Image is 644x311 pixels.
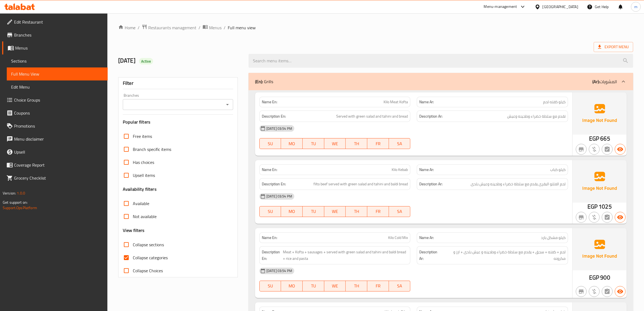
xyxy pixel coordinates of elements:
[484,4,517,10] div: Menu-management
[14,136,103,142] span: Menu disclaimer
[589,286,600,297] button: Purchased item
[262,208,279,215] span: SU
[594,42,633,52] span: Export Menu
[419,99,434,105] strong: Name Ar:
[589,133,599,144] span: EGP
[123,119,233,125] h3: Popular filters
[283,208,300,215] span: MO
[369,208,387,215] span: FR
[142,24,196,31] a: Restaurants management
[589,212,600,223] button: Purchased item
[543,99,566,105] span: كيلو كفته لحم
[541,235,566,241] span: کیلو مشکل بارد
[133,200,149,207] span: Available
[133,213,157,220] span: Not available
[133,172,155,179] span: Upsell items
[346,138,367,149] button: TH
[576,144,587,155] button: Not branch specific item
[324,281,346,291] button: WE
[283,249,408,262] span: Meat + Kofta + sausages + served with green salad and tahini and baldi bread + rice and pasta
[384,99,408,105] span: Kilo Meat Kofta
[2,106,108,119] a: Coupons
[3,190,16,197] span: Version:
[305,140,322,148] span: TU
[326,208,344,215] span: WE
[2,28,108,41] a: Branches
[303,281,324,291] button: TU
[224,101,231,108] button: Open
[389,206,411,217] button: SA
[11,71,103,77] span: Full Menu View
[14,149,103,155] span: Upsell
[11,84,103,90] span: Edit Menu
[2,41,108,54] a: Menus
[264,194,294,199] span: [DATE] 03:54 PM
[262,140,279,148] span: SU
[283,282,300,290] span: MO
[303,138,324,149] button: TU
[336,113,408,120] span: Served with green salad and tahini and bread
[7,54,108,67] a: Sections
[14,97,103,103] span: Choice Groups
[303,206,324,217] button: TU
[369,140,387,148] span: FR
[576,286,587,297] button: Not branch specific item
[367,281,389,291] button: FR
[2,119,108,132] a: Promotions
[391,208,408,215] span: SA
[281,138,303,149] button: MO
[2,132,108,145] a: Menu disclaimer
[133,254,168,261] span: Collapse categories
[369,282,387,290] span: FR
[346,281,367,291] button: TH
[388,235,408,241] span: Kilo Cold Mix
[602,212,613,223] button: Not has choices
[602,144,613,155] button: Not has choices
[209,24,222,31] span: Menus
[281,206,303,217] button: MO
[324,206,346,217] button: WE
[602,286,613,297] button: Not has choices
[367,138,389,149] button: FR
[348,208,365,215] span: TH
[259,138,281,149] button: SU
[14,175,103,181] span: Grocery Checklist
[262,235,277,241] strong: Name En:
[389,281,411,291] button: SA
[14,110,103,116] span: Coupons
[11,58,103,64] span: Sections
[262,99,277,105] strong: Name En:
[199,24,200,31] li: /
[392,167,408,173] span: Kilo Kebab
[419,249,442,262] strong: Description Ar:
[14,32,103,38] span: Branches
[419,167,434,173] strong: Name Ar:
[133,267,163,274] span: Collapse Choices
[264,268,294,273] span: [DATE] 03:54 PM
[14,19,103,25] span: Edit Restaurant
[255,78,273,85] p: Grills
[262,249,282,262] strong: Description En:
[2,158,108,171] a: Coverage Report
[634,4,638,10] span: m
[599,201,612,212] span: 1025
[133,146,171,153] span: Branch specific items
[14,123,103,129] span: Promotions
[600,133,610,144] span: 665
[249,73,633,90] div: (En): Grills(Ar):المشويات
[305,282,322,290] span: TU
[419,181,442,187] strong: Description Ar:
[123,186,157,192] h3: Availability filters
[2,171,108,184] a: Grocery Checklist
[543,4,578,10] div: [GEOGRAPHIC_DATA]
[262,167,277,173] strong: Name En:
[118,57,242,65] h2: [DATE]
[283,140,300,148] span: MO
[313,181,408,187] span: filto beef served with green salad and tahini and baldi bread
[348,282,365,290] span: TH
[138,24,140,31] li: /
[139,59,153,64] span: Active
[139,58,153,64] div: Active
[118,24,136,31] a: Home
[615,212,626,223] button: Available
